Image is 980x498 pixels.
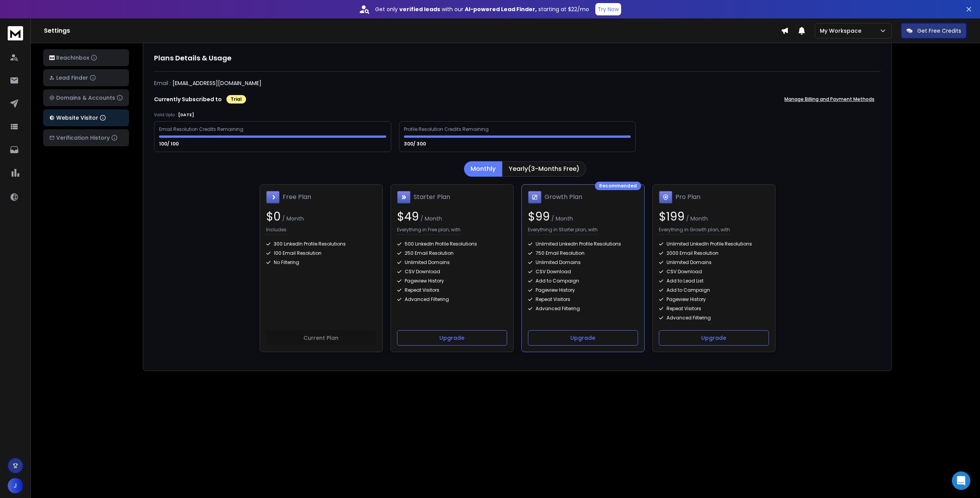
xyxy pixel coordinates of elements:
[784,96,874,102] p: Manage Billing and Payment Methods
[404,126,490,132] div: Profile Resolution Credits Remaining
[397,330,507,346] button: Upgrade
[43,89,129,106] button: Domains & Accounts
[266,241,376,247] div: 300 LinkedIn Profile Resolutions
[659,250,769,256] div: 2000 Email Resolution
[266,191,280,204] img: Free Plan icon
[266,227,286,235] p: Includes
[544,192,582,202] h1: Growth Plan
[283,192,311,202] h1: Free Plan
[528,191,541,204] img: Growth Plan icon
[159,141,180,147] p: 100/ 100
[659,191,672,204] img: Pro Plan icon
[8,478,23,493] button: J
[659,306,769,312] div: Repeat Visitors
[595,182,641,190] div: Recommended
[659,296,769,302] div: Pageview History
[659,315,769,321] div: Advanced Filtering
[820,27,864,35] p: My Workspace
[281,215,304,222] span: / Month
[154,79,171,87] p: Email :
[266,250,376,256] div: 100 Email Resolution
[154,95,222,103] p: Currently Subscribed to
[465,5,537,13] strong: AI-powered Lead Finder,
[528,250,638,256] div: 750 Email Resolution
[154,112,177,118] p: Valid Upto :
[917,27,961,35] p: Get Free Credits
[659,269,769,275] div: CSV Download
[397,287,507,293] div: Repeat Visitors
[659,278,769,284] div: Add to Lead List
[528,306,638,312] div: Advanced Filtering
[659,259,769,266] div: Unlimited Domains
[8,26,23,40] img: logo
[659,330,769,346] button: Upgrade
[659,227,730,235] p: Everything in Growth plan, with
[397,296,507,302] div: Advanced Filtering
[397,227,461,235] p: Everything in Free plan, with
[159,126,245,132] div: Email Resolution Credits Remaining
[528,227,598,235] p: Everything in Starter plan, with
[598,5,619,13] p: Try Now
[528,269,638,275] div: CSV Download
[404,141,427,147] p: 300/ 300
[266,208,281,225] span: $ 0
[226,95,246,104] div: Trial
[550,215,573,222] span: / Month
[528,278,638,284] div: Add to Campaign
[414,192,450,202] h1: Starter Plan
[595,3,621,15] button: Try Now
[399,5,440,13] strong: verified leads
[502,161,586,177] button: Yearly(3-Months Free)
[528,330,638,346] button: Upgrade
[44,26,781,35] h1: Settings
[43,69,129,86] button: Lead Finder
[43,49,129,66] button: ReachInbox
[901,23,967,38] button: Get Free Credits
[397,250,507,256] div: 250 Email Resolution
[375,5,589,13] p: Get only with our starting at $22/mo
[49,55,55,60] img: logo
[397,259,507,266] div: Unlimited Domains
[397,208,419,225] span: $ 49
[154,53,881,64] h1: Plans Details & Usage
[178,112,194,118] p: [DATE]
[266,259,376,266] div: No Filtering
[659,287,769,293] div: Add to Campaign
[952,471,970,490] div: Open Intercom Messenger
[397,191,410,204] img: Starter Plan icon
[173,79,261,87] p: [EMAIL_ADDRESS][DOMAIN_NAME]
[43,109,129,126] button: Website Visitor
[397,278,507,284] div: Pageview History
[528,241,638,247] div: Unlimited LinkedIn Profile Resolutions
[528,296,638,302] div: Repeat Visitors
[778,92,881,107] button: Manage Billing and Payment Methods
[528,259,638,266] div: Unlimited Domains
[397,269,507,275] div: CSV Download
[464,161,502,177] button: Monthly
[43,129,129,146] button: Verification History
[528,208,550,225] span: $ 99
[419,215,442,222] span: / Month
[685,215,708,222] span: / Month
[528,287,638,293] div: Pageview History
[659,241,769,247] div: Unlimited LinkedIn Profile Resolutions
[659,208,685,225] span: $ 199
[397,241,507,247] div: 500 LinkedIn Profile Resolutions
[675,192,700,202] h1: Pro Plan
